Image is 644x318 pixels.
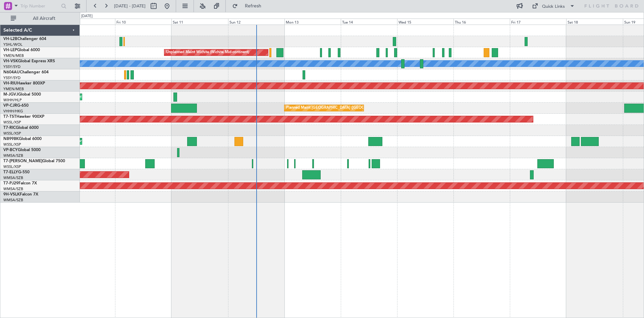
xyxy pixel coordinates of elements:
a: YSSY/SYD [3,64,20,69]
a: VH-RIUHawker 800XP [3,81,45,85]
a: YMEN/MEB [3,53,24,58]
div: Fri 17 [510,19,566,25]
div: Unplanned Maint Wichita (Wichita Mid-continent) [166,47,249,58]
div: Thu 16 [453,19,510,25]
a: VHHH/HKG [3,109,23,114]
span: VH-LEP [3,48,17,52]
span: 9H-VSLK [3,192,20,197]
a: T7-ELLYG-550 [3,170,30,174]
div: Sun 12 [228,19,284,25]
button: Quick Links [529,1,578,11]
span: N604AU [3,70,20,74]
span: N8998K [3,137,19,141]
a: WIHH/HLP [3,98,22,103]
a: VH-VSKGlobal Express XRS [3,59,55,63]
a: VH-LEPGlobal 6000 [3,48,40,52]
span: Refresh [239,4,267,8]
a: YSSY/SYD [3,75,20,80]
a: YMEN/MEB [3,86,24,92]
span: T7-PJ29 [3,181,18,185]
div: Wed 15 [397,19,453,25]
span: All Aircraft [17,16,71,21]
span: T7-ELLY [3,170,18,174]
span: T7-[PERSON_NAME] [3,159,42,163]
a: VP-CJRG-650 [3,104,29,108]
span: [DATE] - [DATE] [114,3,146,9]
a: WSSL/XSP [3,131,21,136]
span: VH-L2B [3,37,17,41]
a: N8998KGlobal 6000 [3,137,42,141]
a: T7-RICGlobal 6000 [3,126,39,130]
div: Quick Links [542,3,565,10]
a: WMSA/SZB [3,153,23,158]
button: Refresh [229,1,269,11]
span: VH-VSK [3,59,18,63]
div: Thu 9 [59,19,115,25]
div: Fri 10 [115,19,171,25]
a: WSSL/XSP [3,142,21,147]
span: VH-RIU [3,81,17,85]
div: Sat 18 [566,19,623,25]
a: T7-TSTHawker 900XP [3,115,44,119]
div: Planned Maint [GEOGRAPHIC_DATA] ([GEOGRAPHIC_DATA] Intl) [286,103,398,113]
a: T7-PJ29Falcon 7X [3,181,37,185]
div: Sat 11 [171,19,228,25]
span: T7-TST [3,115,16,119]
a: 9H-VSLKFalcon 7X [3,192,38,197]
span: T7-RIC [3,126,16,130]
a: M-JGVJGlobal 5000 [3,93,41,97]
div: [DATE] [81,13,93,19]
a: WSSL/XSP [3,164,21,169]
a: T7-[PERSON_NAME]Global 7500 [3,159,65,163]
a: VH-L2BChallenger 604 [3,37,46,41]
a: N604AUChallenger 604 [3,70,49,74]
span: M-JGVJ [3,93,18,97]
a: VP-BCYGlobal 5000 [3,148,41,152]
div: Mon 13 [284,19,341,25]
span: VP-CJR [3,104,17,108]
a: WSSL/XSP [3,120,21,125]
div: Tue 14 [341,19,397,25]
span: VP-BCY [3,148,18,152]
a: WMSA/SZB [3,198,23,203]
a: YSHL/WOL [3,42,22,47]
a: WMSA/SZB [3,175,23,180]
a: WMSA/SZB [3,186,23,191]
input: Trip Number [20,1,59,11]
button: All Aircraft [7,13,73,24]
